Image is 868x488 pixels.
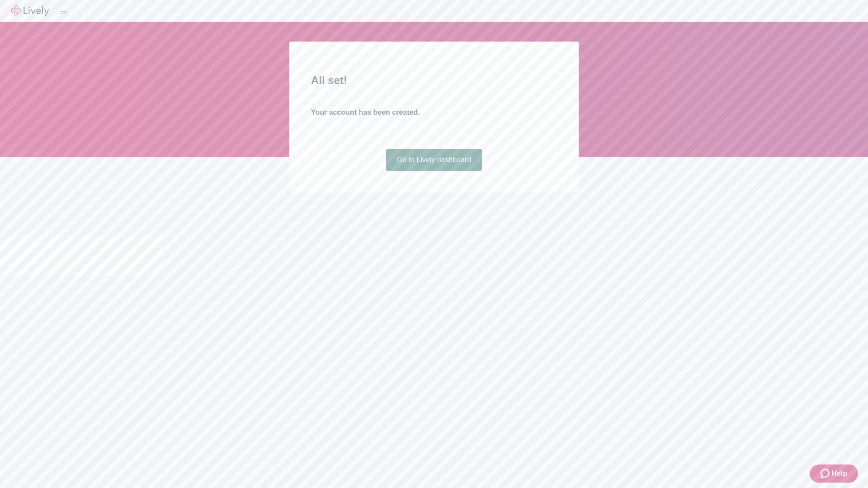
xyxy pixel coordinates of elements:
[810,465,858,483] button: Zendesk support iconHelp
[311,107,557,118] h4: Your account has been created.
[831,468,847,479] span: Help
[11,5,49,16] img: Lively
[386,149,482,171] a: Go to Lively dashboard
[60,11,67,14] button: Log out
[311,72,557,89] h2: All set!
[821,468,831,479] svg: Zendesk support icon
